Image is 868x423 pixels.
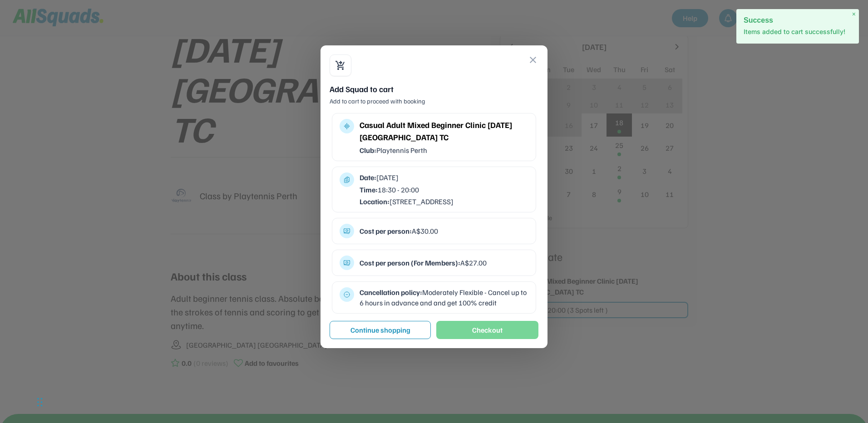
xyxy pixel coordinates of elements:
button: close [528,54,538,65]
div: Casual Adult Mixed Beginner Clinic [DATE] [GEOGRAPHIC_DATA] TC [360,119,528,143]
div: A$27.00 [360,258,528,268]
strong: Cancellation policy: [360,288,422,297]
div: Add Squad to cart [330,84,538,95]
div: Moderately Flexible - Cancel up to 6 hours in advance and and get 100% credit [360,287,528,308]
button: shopping_cart_checkout [335,60,346,71]
div: Add to cart to proceed with booking [330,97,538,106]
strong: Location: [360,197,390,206]
strong: Cost per person: [360,226,412,236]
h2: Success [744,16,852,24]
div: [DATE] [360,172,528,182]
button: Checkout [436,321,538,339]
p: Items added to cart successfully! [744,27,852,36]
div: 18:30 - 20:00 [360,185,528,195]
span: × [852,10,856,18]
div: Playtennis Perth [360,145,528,155]
strong: Time: [360,185,378,194]
strong: Date: [360,173,376,182]
strong: Club: [360,146,376,155]
button: multitrack_audio [343,123,350,130]
div: A$30.00 [360,226,528,236]
strong: Cost per person (For Members): [360,258,460,267]
button: Continue shopping [330,321,431,339]
div: [STREET_ADDRESS] [360,197,528,207]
